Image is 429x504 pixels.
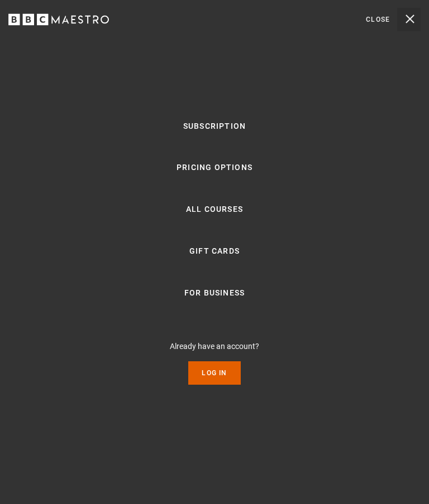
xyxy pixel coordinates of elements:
a: Log In [188,361,240,385]
a: Gift Cards [189,245,240,258]
a: Subscription [183,120,246,133]
a: For business [184,287,245,300]
p: Already have an account? [170,341,259,352]
a: All Courses [186,203,243,216]
button: Toggle navigation [366,8,421,31]
svg: BBC Maestro [8,11,109,28]
a: Pricing Options [177,161,252,175]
